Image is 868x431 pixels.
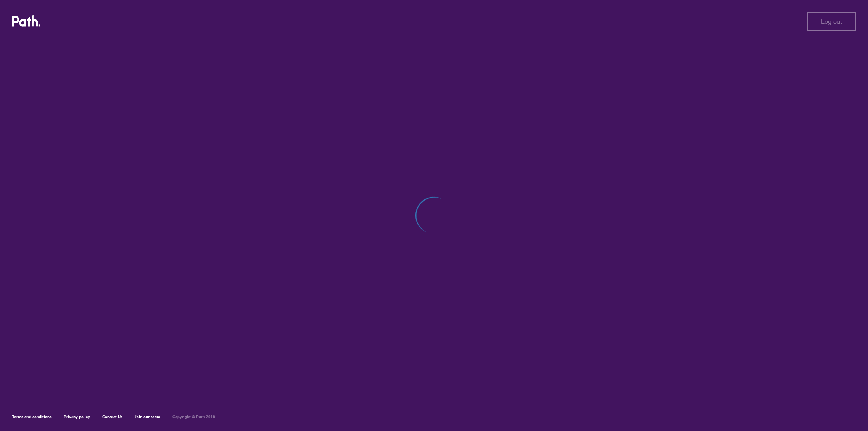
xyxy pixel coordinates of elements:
a: Contact Us [102,414,122,419]
a: Join our team [135,414,160,419]
a: Terms and conditions [12,414,52,419]
a: Privacy policy [64,414,90,419]
button: Log out [807,12,856,31]
h6: Copyright © Path 2018 [172,415,215,419]
span: Log out [821,18,842,25]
